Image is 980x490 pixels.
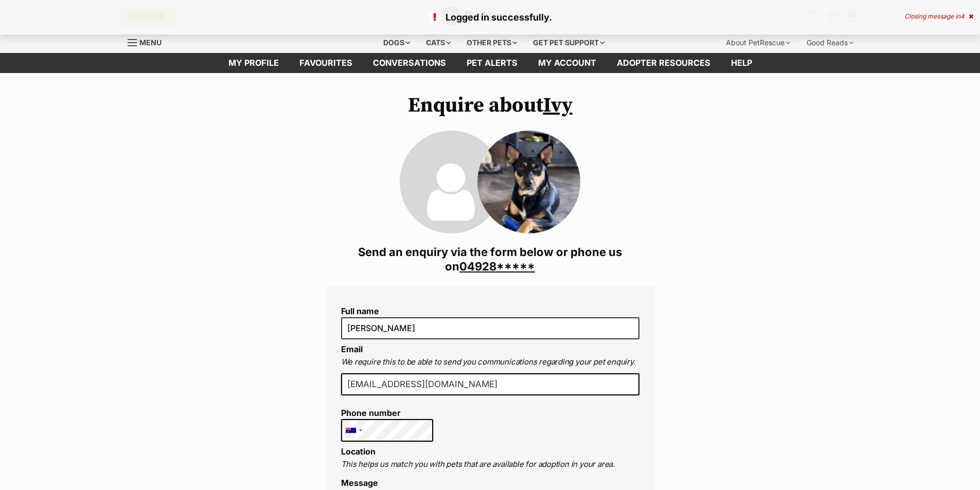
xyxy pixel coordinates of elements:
div: Dogs [376,32,417,53]
label: Message [341,478,378,488]
img: Ivy [477,131,580,233]
a: Pet alerts [456,53,528,73]
div: Good Reads [799,32,861,53]
label: Email [341,344,363,354]
label: Phone number [341,408,434,418]
div: About PetRescue [719,32,797,53]
a: Ivy [543,93,573,118]
label: Location [341,446,376,457]
a: Help [721,53,762,73]
a: My account [528,53,607,73]
div: Other pets [459,32,524,53]
span: Menu [139,38,162,47]
input: E.g. Jimmy Chew [341,317,639,339]
p: This helps us match you with pets that are available for adoption in your area. [341,459,639,470]
h3: Send an enquiry via the form below or phone us on [326,245,655,274]
a: My profile [218,53,289,73]
div: Australia: +61 [342,420,365,441]
a: Favourites [289,53,363,73]
p: We require this to be able to send you communications regarding your pet enquiry. [341,356,639,368]
div: Get pet support [526,32,612,53]
div: Cats [419,32,458,53]
a: Adopter resources [607,53,721,73]
a: Menu [128,32,169,51]
label: Full name [341,306,639,316]
a: conversations [363,53,456,73]
h1: Enquire about [326,94,655,117]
